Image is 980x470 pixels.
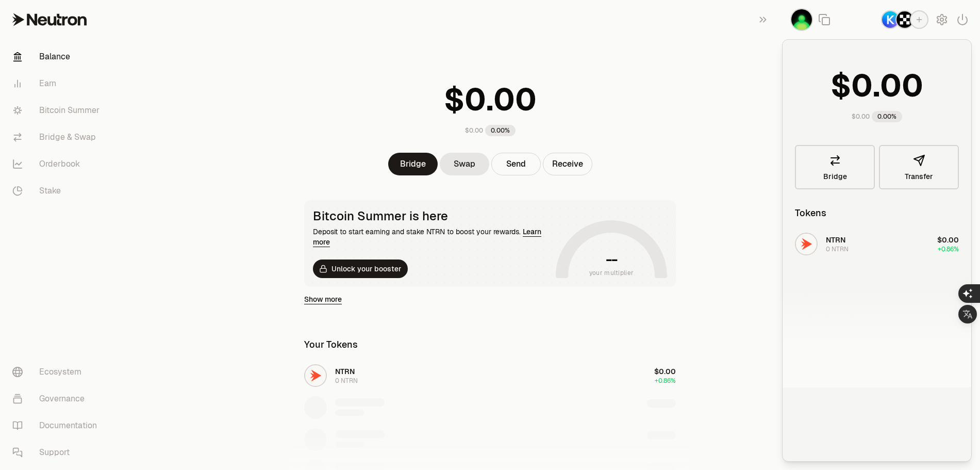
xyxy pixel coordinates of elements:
[465,126,483,135] div: $0.00
[304,294,342,304] a: Show more
[791,9,812,30] img: Titan test
[4,385,111,412] a: Governance
[313,226,552,247] div: Deposit to start earning and stake NTRN to boost your rewards.
[881,10,928,29] button: KeplrOKX Wallet
[606,251,618,268] h1: --
[795,206,826,220] div: Tokens
[491,153,541,175] button: Send
[313,260,408,278] button: Unlock your booster
[795,145,875,189] a: Bridge
[4,439,111,466] a: Support
[4,359,111,385] a: Ecosystem
[589,268,634,278] span: your multiplier
[872,111,902,122] div: 0.00%
[440,153,489,175] a: Swap
[485,125,516,136] div: 0.00%
[304,337,358,352] div: Your Tokens
[905,173,933,180] span: Transfer
[4,124,111,151] a: Bridge & Swap
[4,412,111,439] a: Documentation
[882,11,899,28] img: Keplr
[4,151,111,177] a: Orderbook
[790,8,813,31] button: Titan test
[852,112,870,121] div: $0.00
[879,145,959,189] button: Transfer
[4,70,111,97] a: Earn
[4,177,111,204] a: Stake
[313,209,552,223] div: Bitcoin Summer is here
[4,43,111,70] a: Balance
[896,11,913,28] img: OKX Wallet
[823,173,847,180] span: Bridge
[4,97,111,124] a: Bitcoin Summer
[388,153,438,175] a: Bridge
[543,153,592,175] button: Receive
